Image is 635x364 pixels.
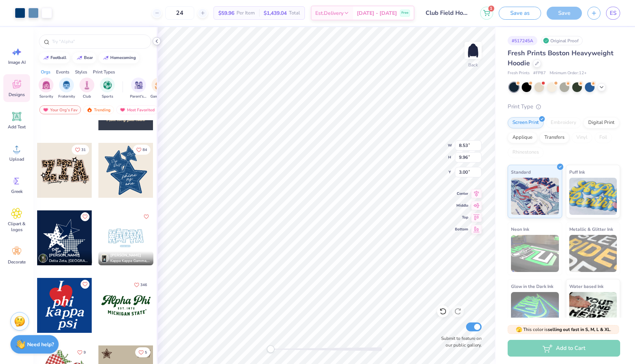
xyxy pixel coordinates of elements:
span: Image AI [8,59,26,65]
img: Back [466,43,481,58]
button: Like [81,280,89,289]
img: Standard [511,178,559,215]
span: 9 [84,351,86,354]
div: Foil [595,132,612,143]
span: Game Day [150,94,167,99]
img: Club Image [83,81,91,89]
span: Neon Ink [511,225,529,233]
button: Like [72,145,89,155]
span: Top [455,214,468,220]
div: filter for Sorority [39,78,53,99]
span: Fresh Prints Boston Heavyweight Hoodie [508,49,613,68]
div: Embroidery [546,117,581,128]
button: homecoming [99,52,139,63]
button: bear [72,52,96,63]
span: Greek [11,188,23,194]
div: bear [84,56,93,60]
div: filter for Fraternity [58,78,75,99]
span: # FP87 [533,70,546,76]
img: trending.gif [87,107,92,112]
span: Fresh Prints [508,70,530,76]
img: Sports Image [103,81,112,89]
div: football [51,56,66,60]
a: ES [606,7,620,20]
button: filter button [58,78,75,99]
span: Free [401,10,408,16]
img: Parent's Weekend Image [134,81,143,89]
span: Minimum Order: 12 + [550,70,587,76]
button: Save as [499,7,541,20]
span: Decorate [8,259,26,265]
span: Designs [9,92,25,98]
input: Try "Alpha" [51,38,146,45]
span: Sorority [39,94,53,99]
img: Sorority Image [42,81,51,89]
button: filter button [79,78,94,99]
div: Events [56,69,69,75]
span: 1 [488,6,494,12]
img: Metallic & Glitter Ink [569,235,617,272]
button: Like [131,280,150,290]
span: 🫣 [516,326,522,333]
span: Parent's Weekend [130,94,147,99]
span: This color is . [516,326,611,333]
div: # 517245A [508,36,537,45]
img: trend_line.gif [103,56,109,60]
span: Glow in the Dark Ink [511,282,553,290]
label: Submit to feature on our public gallery. [437,335,482,348]
span: [DATE] - [DATE] [357,9,397,17]
span: [PERSON_NAME] [49,253,80,258]
div: Print Types [93,69,115,75]
img: trend_line.gif [43,56,49,60]
button: Like [133,145,150,155]
div: Digital Print [583,117,619,128]
div: Applique [508,132,537,143]
span: Total [289,9,300,17]
img: Puff Ink [569,178,617,215]
div: Transfers [540,132,569,143]
div: Rhinestones [508,147,544,158]
div: Back [468,62,478,68]
button: Like [142,212,151,221]
div: filter for Parent's Weekend [130,78,147,99]
span: Bottom [455,226,468,232]
div: Vinyl [571,132,592,143]
strong: Need help? [27,341,54,348]
span: ES [610,9,616,17]
span: Delta Zeta, [GEOGRAPHIC_DATA][US_STATE] [49,258,89,264]
span: $59.96 [218,9,234,17]
button: Like [135,347,150,357]
img: trend_line.gif [76,56,82,60]
div: Orgs [41,69,51,75]
div: Original Proof [541,36,583,45]
input: – – [165,6,194,20]
div: Accessibility label [267,345,274,353]
span: 346 [140,283,147,287]
span: Middle [455,203,468,209]
img: most_fav.gif [43,107,49,112]
img: Game Day Image [155,81,163,89]
div: Your Org's Fav [39,105,81,114]
div: homecoming [110,56,136,60]
button: 1 [480,7,493,20]
button: Like [81,212,89,221]
span: Standard [511,168,531,176]
span: Add Text [8,124,26,130]
div: Screen Print [508,117,544,128]
span: 84 [143,148,147,152]
span: Clipart & logos [4,221,29,233]
span: Kappa Kappa Gamma, [GEOGRAPHIC_DATA] [110,258,150,264]
span: Club [83,94,91,99]
span: Sports [102,94,113,99]
span: Metallic & Glitter Ink [569,225,613,233]
input: Untitled Design [420,6,475,20]
span: Center [455,191,468,197]
span: Puff Ink [569,168,585,176]
div: Styles [75,69,87,75]
strong: selling out fast in S, M, L & XL [548,327,610,332]
div: Print Type [508,102,620,111]
img: Water based Ink [569,292,617,329]
button: filter button [100,78,115,99]
button: filter button [130,78,147,99]
button: Like [74,347,89,357]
